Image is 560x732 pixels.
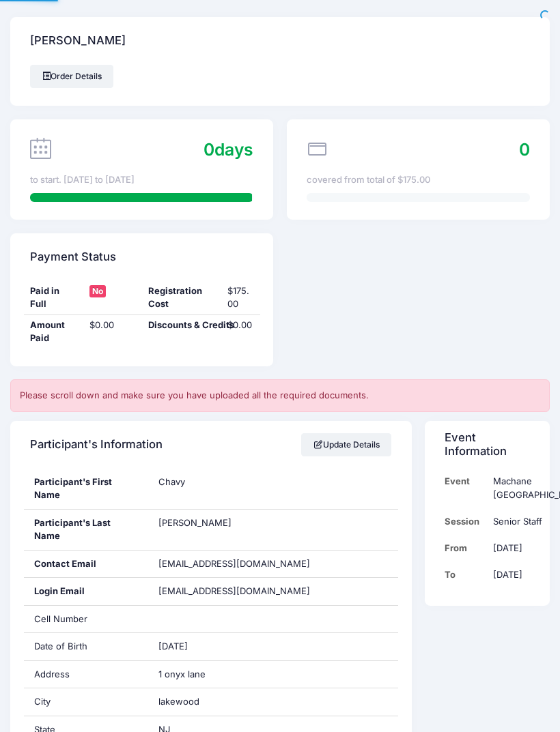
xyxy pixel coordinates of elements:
[158,517,232,528] span: [PERSON_NAME]
[30,22,126,61] h4: [PERSON_NAME]
[83,319,142,345] div: $0.00
[158,641,188,652] span: [DATE]
[24,551,149,578] div: Contact Email
[30,173,253,187] div: to start. [DATE] to [DATE]
[158,558,310,569] span: [EMAIL_ADDRESS][DOMAIN_NAME]
[204,139,214,160] span: 0
[519,139,530,160] span: 0
[30,237,116,276] h4: Payment Status
[24,578,149,605] div: Login Email
[158,696,199,707] span: lakewood
[10,379,550,412] div: Please scroll down and make sure you have uploaded all the required documents.
[24,319,83,345] div: Amount Paid
[445,425,525,464] h4: Event Information
[24,661,149,688] div: Address
[445,469,486,509] td: Event
[221,319,260,345] div: $0.00
[24,606,149,633] div: Cell Number
[221,284,260,311] div: $175.00
[24,469,149,509] div: Participant's First Name
[142,284,221,311] div: Registration Cost
[445,535,486,561] td: From
[89,285,106,297] span: No
[24,688,149,716] div: City
[24,284,83,311] div: Paid in Full
[30,65,113,88] a: Order Details
[204,137,253,162] div: days
[24,510,149,550] div: Participant's Last Name
[445,561,486,588] td: To
[158,669,206,679] span: 1 onyx lane
[30,425,163,464] h4: Participant's Information
[301,433,392,456] a: Update Details
[142,319,221,345] div: Discounts & Credits
[158,476,185,487] span: Chavy
[445,508,486,535] td: Session
[158,585,329,598] span: [EMAIL_ADDRESS][DOMAIN_NAME]
[24,633,149,660] div: Date of Birth
[307,173,530,187] div: covered from total of $175.00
